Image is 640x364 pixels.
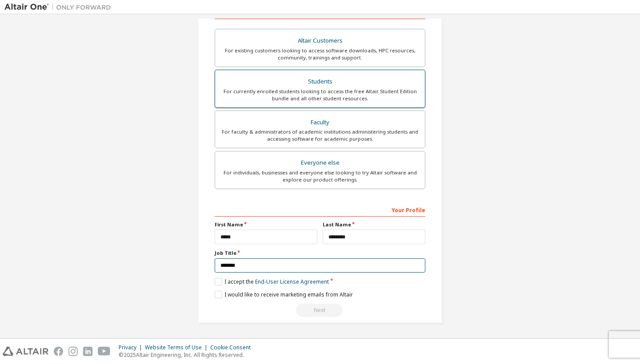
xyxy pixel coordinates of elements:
[255,278,329,285] a: End-User License Agreement
[3,347,48,356] img: altair_logo.svg
[215,249,425,257] label: Job Title
[54,347,63,356] img: facebook.svg
[220,169,420,183] div: For individuals, businesses and everyone else looking to try Altair software and explore our prod...
[215,221,317,228] label: First Name
[215,304,425,317] div: Read and acccept EULA to continue
[220,116,420,129] div: Faculty
[210,344,256,351] div: Cookie Consent
[220,35,420,47] div: Altair Customers
[119,344,145,351] div: Privacy
[83,347,92,356] img: linkedin.svg
[4,3,116,12] img: Altair One
[220,75,420,88] div: Students
[220,157,420,169] div: Everyone else
[98,347,111,356] img: youtube.svg
[215,278,329,285] label: I accept the
[145,344,210,351] div: Website Terms of Use
[323,221,425,228] label: Last Name
[215,202,425,217] div: Your Profile
[68,347,78,356] img: instagram.svg
[220,88,420,102] div: For currently enrolled students looking to access the free Altair Student Edition bundle and all ...
[220,47,420,61] div: For existing customers looking to access software downloads, HPC resources, community, trainings ...
[119,351,256,359] p: © 2025 Altair Engineering, Inc. All Rights Reserved.
[215,291,353,298] label: I would like to receive marketing emails from Altair
[220,128,420,142] div: For faculty & administrators of academic institutions administering students and accessing softwa...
